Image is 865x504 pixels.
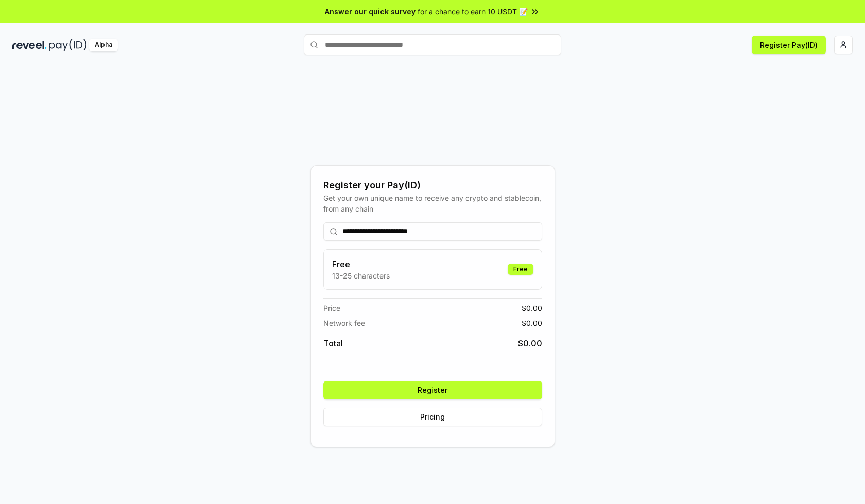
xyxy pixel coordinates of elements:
div: Free [508,264,533,275]
button: Register [323,381,542,399]
span: Price [323,303,340,314]
span: Network fee [323,318,365,328]
div: Alpha [89,39,118,51]
span: $ 0.00 [522,318,542,328]
div: Register your Pay(ID) [323,178,542,193]
button: Register Pay(ID) [752,36,826,54]
div: Get your own unique name to receive any crypto and stablecoin, from any chain [323,193,542,214]
h3: Free [332,258,390,270]
span: Total [323,337,343,350]
span: for a chance to earn 10 USDT 📝 [418,6,528,17]
span: $ 0.00 [522,303,542,314]
span: Answer our quick survey [325,6,416,17]
button: Pricing [323,408,542,426]
p: 13-25 characters [332,270,390,281]
img: pay_id [49,39,87,51]
img: reveel_dark [12,39,47,51]
span: $ 0.00 [518,337,542,350]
